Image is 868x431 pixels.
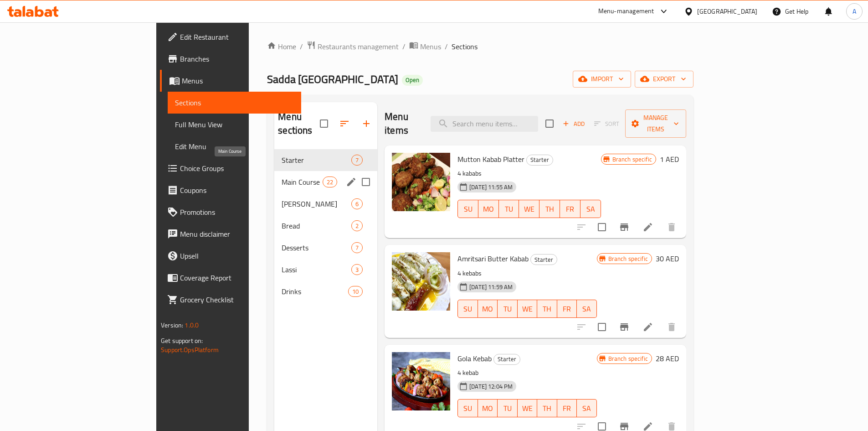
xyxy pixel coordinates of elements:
[349,287,362,296] span: 10
[274,259,377,280] div: Lassi3
[632,112,679,135] span: Manage items
[344,175,358,189] button: edit
[168,92,301,114] a: Sections
[282,198,351,209] span: [PERSON_NAME]
[573,71,631,88] button: import
[160,48,301,70] a: Branches
[537,399,557,417] button: TH
[274,193,377,215] div: [PERSON_NAME]6
[526,155,553,166] div: Starter
[175,119,294,130] span: Full Menu View
[656,252,679,265] h6: 30 AED
[482,203,495,216] span: MO
[274,215,377,237] div: Bread2
[498,300,518,318] button: TU
[635,71,693,88] button: export
[182,75,294,86] span: Menus
[160,70,301,92] a: Menus
[180,207,294,218] span: Promotions
[161,319,183,331] span: Version:
[541,302,554,316] span: TH
[613,216,635,238] button: Branch-specific-item
[185,319,199,331] span: 1.0.0
[605,254,652,263] span: Branch specific
[519,200,539,218] button: WE
[656,352,679,365] h6: 28 AED
[609,155,656,164] span: Branch specific
[160,267,301,289] a: Coverage Report
[462,402,474,415] span: SU
[392,352,450,410] img: Gola Kebab
[274,280,377,302] div: Drinks10
[541,402,554,415] span: TH
[559,117,588,131] span: Add item
[180,228,294,239] span: Menu disclaimer
[160,245,301,267] a: Upsell
[613,316,635,338] button: Branch-specific-item
[493,354,520,365] div: Starter
[457,367,597,379] p: 4 kebab
[307,41,399,52] a: Restaurants management
[402,41,406,52] li: /
[282,177,323,187] span: Main Course
[598,6,654,17] div: Menu-management
[409,41,441,52] a: Menus
[560,200,580,218] button: FR
[462,203,475,216] span: SU
[697,6,757,16] div: [GEOGRAPHIC_DATA]
[577,399,597,417] button: SA
[561,402,574,415] span: FR
[274,171,377,193] div: Main Course22edit
[445,41,448,52] li: /
[592,317,611,337] span: Select to update
[351,264,363,275] div: items
[580,402,593,415] span: SA
[518,399,538,417] button: WE
[392,153,450,211] img: Mutton Kabab Platter
[577,300,597,318] button: SA
[267,69,398,89] span: Sadda [GEOGRAPHIC_DATA]
[564,203,577,216] span: FR
[282,264,351,275] span: Lassi
[318,41,399,52] span: Restaurants management
[355,113,377,135] button: Add section
[457,352,492,365] span: Gola Kebab
[352,156,362,165] span: 7
[557,300,577,318] button: FR
[521,402,534,415] span: WE
[300,41,303,52] li: /
[282,155,351,166] div: Starter
[501,402,514,415] span: TU
[160,201,301,223] a: Promotions
[494,354,520,364] span: Starter
[348,286,363,297] div: items
[457,399,478,417] button: SU
[323,178,337,187] span: 22
[160,26,301,48] a: Edit Restaurant
[466,183,516,192] span: [DATE] 11:55 AM
[160,179,301,201] a: Coupons
[482,402,494,415] span: MO
[518,300,538,318] button: WE
[385,110,420,137] h2: Menu items
[180,31,294,42] span: Edit Restaurant
[539,200,560,218] button: TH
[466,382,516,391] span: [DATE] 12:04 PM
[580,302,593,316] span: SA
[592,218,611,237] span: Select to update
[457,268,597,279] p: 4 kebabs
[503,203,516,216] span: TU
[457,152,524,166] span: Mutton Kabab Platter
[334,113,355,135] span: Sort sections
[180,163,294,174] span: Choice Groups
[531,254,557,265] span: Starter
[457,168,601,179] p: 4 kababs
[161,344,219,356] a: Support.OpsPlatform
[420,41,441,52] span: Menus
[323,177,337,187] div: items
[282,286,348,297] div: Drinks
[466,283,516,291] span: [DATE] 11:59 AM
[462,302,474,316] span: SU
[457,300,478,318] button: SU
[180,272,294,283] span: Coverage Report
